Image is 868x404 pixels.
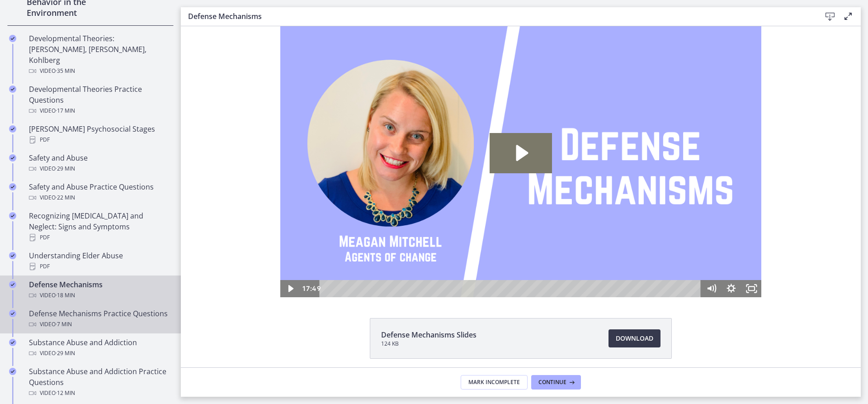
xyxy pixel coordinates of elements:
[9,310,16,317] i: Completed
[9,339,16,346] i: Completed
[541,254,561,271] button: Show settings menu
[29,388,170,399] div: Video
[99,254,119,271] button: Play Video
[29,66,170,76] div: Video
[9,86,16,93] i: Completed
[29,348,170,359] div: Video
[29,134,170,145] div: PDF
[616,333,653,344] span: Download
[56,66,75,76] span: · 35 min
[9,183,16,190] i: Completed
[29,366,170,399] div: Substance Abuse and Addiction Practice Questions
[461,375,528,390] button: Mark Incomplete
[56,290,75,301] span: · 18 min
[56,319,72,330] span: · 7 min
[9,125,16,133] i: Completed
[188,11,807,22] h3: Defense Mechanisms
[381,340,476,347] span: 124 KB
[181,26,861,297] iframe: Video Lesson
[29,84,170,116] div: Developmental Theories Practice Questions
[29,163,170,174] div: Video
[468,379,520,386] span: Mark Incomplete
[56,348,75,359] span: · 29 min
[56,192,75,203] span: · 22 min
[29,33,170,76] div: Developmental Theories: [PERSON_NAME], [PERSON_NAME], Kohlberg
[56,163,75,174] span: · 29 min
[29,308,170,330] div: Defense Mechanisms Practice Questions
[561,254,580,271] button: Fullscreen
[29,105,170,116] div: Video
[29,279,170,301] div: Defense Mechanisms
[9,368,16,375] i: Completed
[29,337,170,359] div: Substance Abuse and Addiction
[146,254,515,271] div: Playbar
[29,124,170,145] div: [PERSON_NAME] Psychosocial Stages
[29,250,170,272] div: Understanding Elder Abuse
[309,107,372,147] button: Play Video: ctgmo8leb9sc72ose380.mp4
[56,105,75,116] span: · 17 min
[609,329,660,347] a: Download
[29,232,170,243] div: PDF
[9,35,16,42] i: Completed
[29,210,170,243] div: Recognizing [MEDICAL_DATA] and Neglect: Signs and Symptoms
[531,375,581,390] button: Continue
[9,281,16,288] i: Completed
[29,181,170,203] div: Safety and Abuse Practice Questions
[29,261,170,272] div: PDF
[538,379,566,386] span: Continue
[29,152,170,174] div: Safety and Abuse
[29,290,170,301] div: Video
[9,212,16,219] i: Completed
[29,319,170,330] div: Video
[29,192,170,203] div: Video
[9,252,16,259] i: Completed
[381,329,476,340] span: Defense Mechanisms Slides
[520,254,540,271] button: Mute
[56,388,75,399] span: · 12 min
[9,154,16,162] i: Completed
